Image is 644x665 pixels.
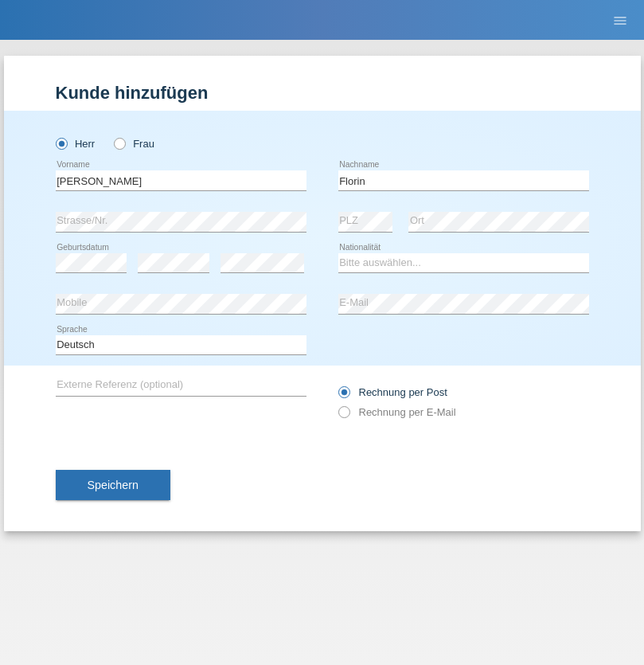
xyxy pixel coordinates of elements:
[338,406,456,418] label: Rechnung per E-Mail
[604,15,636,25] a: menu
[338,406,349,426] input: Rechnung per E-Mail
[88,479,139,491] span: Speichern
[612,13,628,29] i: menu
[338,386,349,406] input: Rechnung per Post
[56,470,170,500] button: Speichern
[114,138,124,148] input: Frau
[56,138,66,148] input: Herr
[56,138,96,150] label: Herr
[338,386,447,398] label: Rechnung per Post
[114,138,154,150] label: Frau
[56,83,589,103] h1: Kunde hinzufügen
